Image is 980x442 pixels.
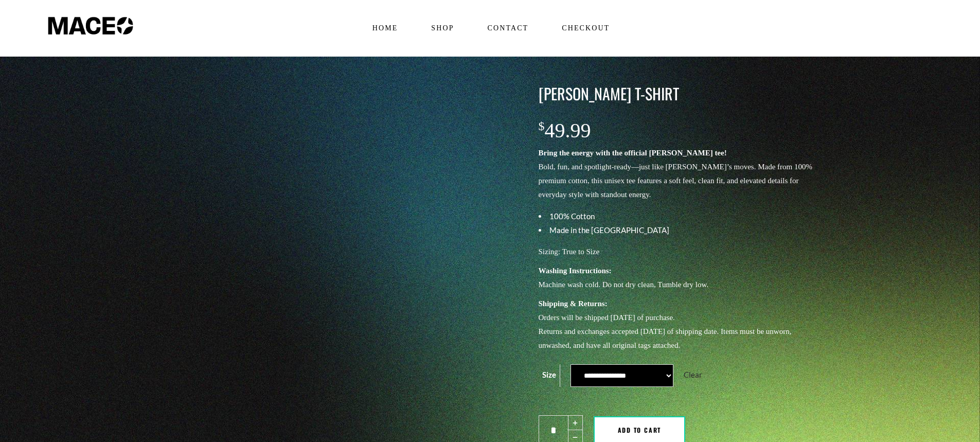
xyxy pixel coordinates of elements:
label: Size [542,370,556,379]
strong: Shipping & Returns: [539,299,608,308]
strong: Bring the energy with the official [PERSON_NAME] tee! [539,149,727,157]
span: Shop [426,20,458,37]
a: Clear options [684,370,702,379]
span: Sizing: True to Size [539,247,600,256]
span: Checkout [557,20,614,37]
span: $ [539,119,545,133]
span: Home [368,20,402,37]
h3: [PERSON_NAME] T-Shirt [539,83,825,104]
span: 100% Cotton [549,211,595,221]
p: Orders will be shipped [DATE] of purchase. Returns and exchanges accepted [DATE] of shipping date... [539,297,825,352]
bdi: 49.99 [539,119,591,142]
strong: Washing Instructions: [539,267,612,275]
p: Bold, fun, and spotlight-ready—just like [PERSON_NAME]’s moves. Made from 100% premium cotton, th... [539,146,825,202]
span: Made in the [GEOGRAPHIC_DATA] [549,225,669,235]
span: Contact [483,20,533,37]
p: Machine wash cold. Do not dry clean, Tumble dry low. [539,264,825,292]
